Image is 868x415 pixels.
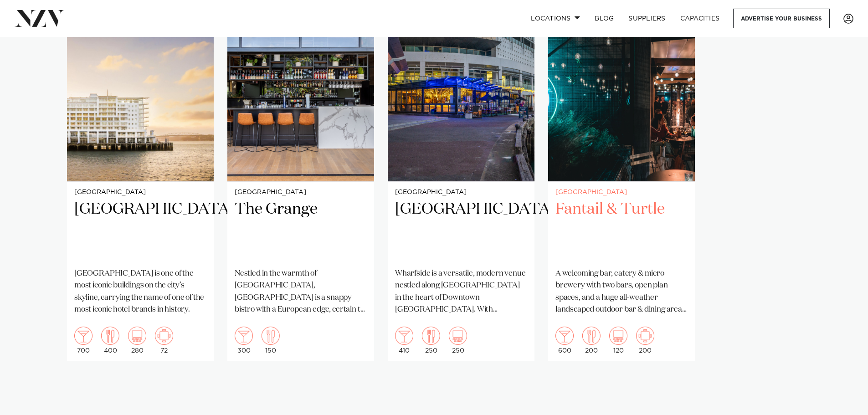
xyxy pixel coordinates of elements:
div: 400 [101,327,119,354]
p: Wharfside is a versatile, modern venue nestled along [GEOGRAPHIC_DATA] in the heart of Downtown [... [395,268,527,316]
div: 280 [128,327,146,354]
p: [GEOGRAPHIC_DATA] is one of the most iconic buildings on the city’s skyline, carrying the name of... [74,268,206,316]
h2: [GEOGRAPHIC_DATA] [395,199,527,261]
div: 200 [582,327,601,354]
a: Locations [524,9,587,28]
div: 700 [74,327,92,354]
img: theatre.png [609,327,627,345]
a: BLOG [587,9,621,28]
a: SUPPLIERS [621,9,673,28]
img: dining.png [101,327,119,345]
div: 250 [422,327,440,354]
small: [GEOGRAPHIC_DATA] [235,189,367,196]
div: 250 [449,327,467,354]
p: Nestled in the warmth of [GEOGRAPHIC_DATA], [GEOGRAPHIC_DATA] is a snappy bistro with a European ... [235,268,367,316]
img: meeting.png [636,327,654,345]
div: 600 [555,327,574,354]
img: theatre.png [449,327,467,345]
img: cocktail.png [395,327,413,345]
img: dining.png [582,327,601,345]
div: 300 [235,327,253,354]
img: cocktail.png [235,327,253,345]
img: dining.png [262,327,280,345]
img: theatre.png [128,327,146,345]
div: 410 [395,327,413,354]
small: [GEOGRAPHIC_DATA] [395,189,527,196]
img: dining.png [422,327,440,345]
a: Advertise your business [733,9,830,28]
small: [GEOGRAPHIC_DATA] [555,189,688,196]
img: cocktail.png [74,327,92,345]
img: meeting.png [155,327,173,345]
h2: [GEOGRAPHIC_DATA] [74,199,206,261]
small: [GEOGRAPHIC_DATA] [74,189,206,196]
img: cocktail.png [555,327,574,345]
h2: Fantail & Turtle [555,199,688,261]
a: Capacities [673,9,727,28]
div: 120 [609,327,627,354]
div: 200 [636,327,654,354]
h2: The Grange [235,199,367,261]
img: nzv-logo.png [15,10,64,26]
div: 72 [155,327,173,354]
div: 150 [262,327,280,354]
p: A welcoming bar, eatery & micro brewery with two bars, open plan spaces, and a huge all-weather l... [555,268,688,316]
